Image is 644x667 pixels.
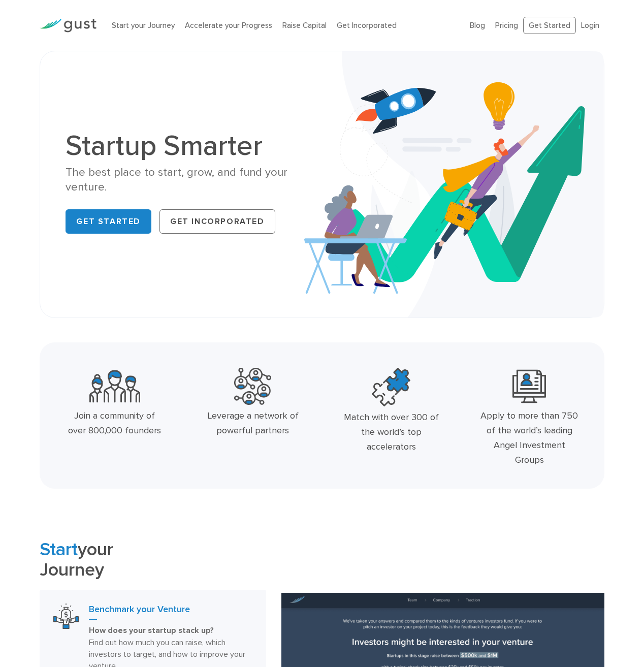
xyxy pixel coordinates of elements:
[185,21,272,30] a: Accelerate your Progress
[89,625,214,636] strong: How does your startup stack up?
[40,538,78,560] span: Start
[66,132,314,160] h1: Startup Smarter
[495,21,518,30] a: Pricing
[372,368,410,406] img: Top Accelerators
[470,21,485,30] a: Blog
[337,21,397,30] a: Get Incorporated
[512,368,546,405] img: Leading Angel Investment
[523,17,576,35] a: Get Started
[66,165,314,195] div: The best place to start, grow, and fund your venture.
[66,209,151,234] a: Get Started
[53,604,79,629] img: Benchmark Your Venture
[304,51,604,317] img: Startup Smarter Hero
[112,21,175,30] a: Start your Journey
[480,409,579,467] div: Apply to more than 750 of the world’s leading Angel Investment Groups
[66,409,164,438] div: Join a community of over 800,000 founders
[89,368,140,405] img: Community Founders
[159,209,275,234] a: Get Incorporated
[40,539,266,579] h2: your Journey
[234,368,271,405] img: Powerful Partners
[89,604,252,620] h3: Benchmark your Venture
[282,21,327,30] a: Raise Capital
[40,19,96,33] img: Gust Logo
[581,21,599,30] a: Login
[342,410,440,454] div: Match with over 300 of the world’s top accelerators
[204,409,302,438] div: Leverage a network of powerful partners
